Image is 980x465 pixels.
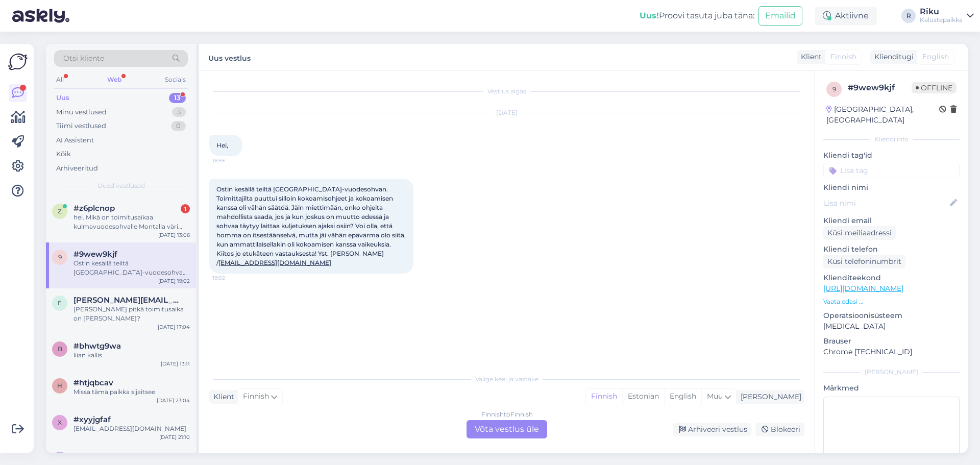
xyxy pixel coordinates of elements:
span: Otsi kliente [63,53,104,64]
div: Socials [163,73,188,86]
div: R [901,9,916,23]
span: #xyyjgfaf [73,415,111,424]
div: liian kallis [73,351,190,360]
div: Finnish to Finnish [481,410,533,419]
span: e [58,299,62,307]
div: hei. Mikä on toimitusaikaa kulmavuodesohvalle Montalla väri terra96? [73,213,190,231]
div: Proovi tasuta juba täna: [640,10,754,22]
div: Klienditugi [870,52,914,62]
a: [EMAIL_ADDRESS][DOMAIN_NAME] [218,259,331,266]
div: Vestlus algas [209,87,804,96]
div: Aktiivne [815,7,877,25]
div: AI Assistent [56,135,94,145]
div: [EMAIL_ADDRESS][DOMAIN_NAME] [73,424,190,433]
span: elina.anttikoski@hotmail.com [73,296,180,305]
span: #9wew9kjf [73,250,117,259]
div: Valige keel ja vastake [209,375,804,384]
img: Askly Logo [8,52,28,71]
p: Chrome [TECHNICAL_ID] [823,347,960,357]
div: English [664,389,701,404]
span: #htjqbcav [73,378,113,387]
span: z [58,207,62,215]
div: Missä tämä paikka sijaitsee [73,387,190,397]
a: [URL][DOMAIN_NAME] [823,284,903,293]
div: [PERSON_NAME] [823,368,960,377]
div: [PERSON_NAME] [737,391,801,402]
div: Estonian [622,389,664,404]
div: [DATE] 21:10 [159,433,190,441]
span: h [57,382,62,389]
p: Klienditeekond [823,273,960,283]
div: 1 [181,204,190,213]
b: Uus! [640,11,659,20]
span: Ostin kesällä teiltä [GEOGRAPHIC_DATA]-vuodesohvan. Toimittajilta puuttui silloin kokoamisohjeet ... [216,185,407,266]
div: Kõik [56,149,71,159]
div: [DATE] 19:02 [158,277,190,285]
span: 9 [832,85,836,93]
span: Muu [707,391,723,401]
span: #z6plcnop [73,204,115,213]
div: Finnish [586,389,622,404]
div: Küsi telefoninumbrit [823,255,905,268]
div: All [54,73,66,86]
p: Kliendi email [823,215,960,226]
input: Lisa nimi [824,198,948,209]
p: Kliendi nimi [823,182,960,193]
span: Finnish [830,52,856,62]
span: Finnish [243,391,269,402]
div: Uus [56,93,69,103]
div: Küsi meiliaadressi [823,226,896,240]
span: Hei, [216,141,228,149]
div: # 9wew9kjf [848,82,912,94]
span: x [58,419,62,426]
p: Märkmed [823,383,960,394]
span: #bhwtg9wa [73,341,121,351]
p: Kliendi tag'id [823,150,960,161]
div: Kalustepaikka [920,16,963,24]
div: 13 [169,93,186,103]
div: Riku [920,8,963,16]
input: Lisa tag [823,163,960,178]
button: Emailid [758,6,802,26]
p: Vaata edasi ... [823,297,960,306]
div: 0 [171,121,186,131]
a: RikuKalustepaikka [920,8,974,24]
div: Web [105,73,124,86]
div: [DATE] 23:04 [157,397,190,404]
span: 19:02 [212,274,251,282]
p: Operatsioonisüsteem [823,310,960,321]
div: Blokeeri [755,423,804,436]
div: Ostin kesällä teiltä [GEOGRAPHIC_DATA]-vuodesohvan. Toimittajilta puuttui silloin kokoamisohjeet ... [73,259,190,277]
p: [MEDICAL_DATA] [823,321,960,332]
div: Klient [797,52,822,62]
div: 3 [172,107,186,117]
div: [DATE] [209,108,804,117]
span: #rplbebyn [73,452,114,461]
span: Uued vestlused [97,181,145,190]
span: 9 [58,253,62,261]
div: Võta vestlus üle [467,420,547,438]
div: Arhiveeri vestlus [673,423,751,436]
div: Kliendi info [823,135,960,144]
div: Arhiveeritud [56,163,98,174]
div: Klient [209,391,234,402]
div: [DATE] 17:04 [158,323,190,331]
span: Offline [912,82,957,93]
label: Uus vestlus [208,50,251,64]
div: [DATE] 13:11 [161,360,190,368]
span: 18:59 [212,157,251,164]
span: b [58,345,62,353]
p: Kliendi telefon [823,244,960,255]
div: [PERSON_NAME] pitkä toimitusaika on [PERSON_NAME]? [73,305,190,323]
p: Brauser [823,336,960,347]
span: English [922,52,949,62]
div: Tiimi vestlused [56,121,106,131]
div: [GEOGRAPHIC_DATA], [GEOGRAPHIC_DATA] [826,104,939,126]
div: Minu vestlused [56,107,107,117]
div: [DATE] 13:06 [158,231,190,239]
